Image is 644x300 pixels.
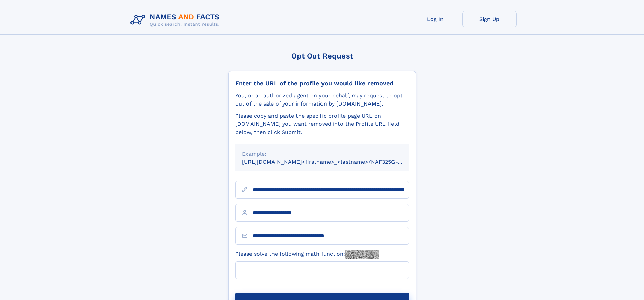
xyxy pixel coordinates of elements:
small: [URL][DOMAIN_NAME]<firstname>_<lastname>/NAF325G-xxxxxxxx [242,159,422,165]
div: You, or an authorized agent on your behalf, may request to opt-out of the sale of your informatio... [235,92,409,108]
div: Please copy and paste the specific profile page URL on [DOMAIN_NAME] you want removed into the Pr... [235,112,409,136]
div: Example: [242,150,402,158]
div: Enter the URL of the profile you would like removed [235,79,409,87]
div: Opt Out Request [228,52,416,60]
a: Sign Up [462,11,517,27]
img: Logo Names and Facts [128,11,225,29]
label: Please solve the following math function: [235,250,379,259]
a: Log In [408,11,462,27]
